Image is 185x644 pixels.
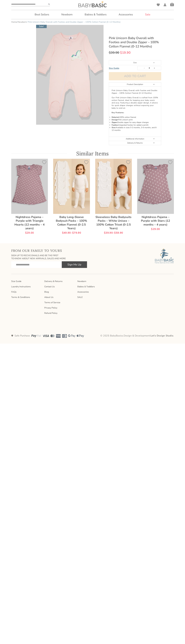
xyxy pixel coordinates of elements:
[44,280,75,283] a: Delivery & Returns
[170,3,174,6] a: Cart0
[112,124,159,126] li: Integrated footies for added warmth
[157,3,160,6] a: Wishlist
[25,231,34,235] bdi: 29.00
[36,25,47,28] span: Sale!
[137,159,174,230] a: Nightdress Pajama – Purple with Stars (12 months – 4 years) $29.00
[11,291,42,293] a: FAQs
[36,25,104,125] img: Pink Unicorn Baby Overall with Footies and Double Zipper – 100% Cotton Flannel (0-12 Months)
[114,231,116,235] span: $
[152,66,156,70] button: +
[112,116,119,118] strong: Material:
[170,4,174,6] span: 0
[72,231,74,235] span: $
[157,3,160,7] span: Wishlist
[137,214,174,226] h2: Nightdress Pajama – Purple with Stars (12 months – 4 years)
[112,89,159,94] p: Pink Unicorn Baby Overall with Footies and Double Zipper – 100% Cotton Flannel (0-12 Months)
[53,230,90,234] span: –
[62,231,71,235] bdi: 49.90
[112,126,116,129] strong: Size:
[112,118,118,121] strong: Design:
[15,334,30,337] h3: Safe Purchase
[109,82,161,87] a: Product Description
[53,159,90,214] img: Baby Long-Sleeve Bodysuit Packs - 100% Cotton Flannel (0-2.5 Years)
[77,285,108,288] a: Babies & Toddlers
[78,1,107,7] img: Pink Unicorn Baby Overall with Footies and Double Zipper – 100% Cotton Flannel (0-12 Months)
[77,280,108,283] a: Newborn
[11,159,48,234] a: Nightdress Pajama – Purple with Triangle Hearts (12 months – 4 years) $29.00
[109,72,161,80] button: Add to cart
[109,67,119,70] span: Size Guide
[44,296,75,299] a: About Us
[72,231,81,235] bdi: 79.90
[62,231,64,235] span: $
[95,214,132,230] h2: Sleeveless Baby Bodysuits Packs – White Unisex – 100% Cotton Tricot (0-2.5 Years)
[163,3,166,6] a: My Account
[11,280,42,283] a: Size Guide
[137,159,174,214] img: Nightdress Pajama - Purple with Stars (12 months - 4 years)
[109,137,161,141] a: Additional information
[151,227,160,231] bdi: 29.00
[44,291,75,293] a: Blog
[120,50,131,55] bdi: 19.90
[18,21,27,23] a: Newborn
[150,334,173,337] a: Let’s Design Studio
[133,61,137,64] span: Size
[62,261,87,268] button: Sign Me Up
[11,296,42,299] a: Terms & Conditions
[170,3,174,6] span: Cart
[11,249,87,253] h2: From Our Family To Yours
[109,50,119,55] bdi: 39.90
[147,66,152,70] input: Product quantity
[112,126,159,131] li: Available in sizes 0-3 months, 3-6 months, and 6-12 months
[112,96,159,109] p: Our Pink Unicorn Baby Overall is crafted from 100% cotton flannel, ideal for keeping your baby wa...
[114,231,123,235] bdi: 59.90
[11,214,48,230] h2: Nightdress Pajama – Purple with Triangle Hearts (12 months – 4 years)
[112,116,159,119] li: 100% cotton flannel
[57,10,76,19] a: Newborn
[95,230,132,234] span: –
[11,21,17,23] a: Home
[109,50,111,55] span: $
[142,66,146,70] button: -
[53,214,90,230] h2: Baby Long-Sleeve Bodysuit Packs – 100% Cotton Flannel (0-2.5 Years)
[112,118,159,121] li: Pink unicorn print
[109,141,161,145] a: Delivery & Returns
[109,36,161,48] h1: Pink Unicorn Baby Overall with Footies and Double Zipper – 100% Cotton Flannel (0-12 Months)
[77,291,108,293] a: Accessories
[44,312,75,314] a: Refund Policy
[115,10,137,19] a: Accessories
[95,159,132,234] a: Sleeveless Baby Bodysuits Packs – White Unisex – 100% Cotton Tricot (0-2.5 Years) $39.90–$59.90
[120,50,122,55] span: $
[112,121,159,124] li: Double zipper for easy diaper changes
[11,285,42,288] a: Laundry Instructions
[25,231,27,235] span: $
[112,121,117,124] strong: Zipper:
[94,334,174,337] p: © 2025 BabyBasics. Design & Development: .
[141,10,154,19] a: Sale
[104,231,106,235] span: $
[67,261,81,268] span: Sign Me Up
[76,150,109,157] span: Similar Items
[44,285,75,288] a: Contact Us
[11,21,174,23] nav: Breadcrumb
[151,227,153,231] span: $
[44,306,75,309] a: Privacy Policy
[112,124,118,126] strong: Footies:
[81,10,111,19] a: Babies & Toddlers
[31,10,53,19] a: Best Sellers
[104,231,113,235] bdi: 39.90
[11,159,48,214] img: Nightdress Pajama - Purple with Triangle Hearts (12 months - 4 years)
[77,296,108,299] a: SALE
[11,254,87,260] h3: Sign Up to recive emails and be the first to know about new arrivals, sales and more
[112,111,124,114] strong: Key Features:
[53,159,90,234] a: Baby Long-Sleeve Bodysuit Packs – 100% Cotton Flannel (0-2.5 Years) $49.90–$79.90
[95,159,132,214] img: Sleeveless Baby Bodysuits Packs - White Unisex - 100% Cotton Tricot (0-2.5 Years)
[44,301,75,304] a: Terms of Service
[163,3,166,7] span: My Account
